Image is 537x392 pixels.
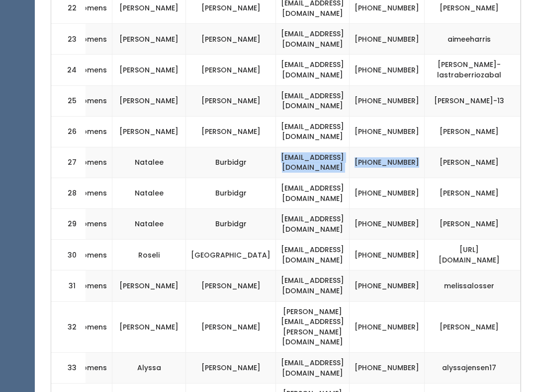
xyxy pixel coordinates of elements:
[276,302,350,353] td: [PERSON_NAME][EMAIL_ADDRESS][PERSON_NAME][DOMAIN_NAME]
[71,86,112,117] td: womens
[186,240,276,271] td: [GEOGRAPHIC_DATA]
[425,147,521,178] td: [PERSON_NAME]
[51,179,86,209] td: 28
[350,240,425,271] td: [PHONE_NUMBER]
[71,302,112,353] td: womens
[186,271,276,302] td: [PERSON_NAME]
[51,353,86,384] td: 33
[112,302,186,353] td: [PERSON_NAME]
[425,55,521,86] td: [PERSON_NAME]-lastraberriozabal
[425,117,521,147] td: [PERSON_NAME]
[276,24,350,55] td: [EMAIL_ADDRESS][DOMAIN_NAME]
[276,179,350,209] td: [EMAIL_ADDRESS][DOMAIN_NAME]
[51,271,86,302] td: 31
[112,271,186,302] td: [PERSON_NAME]
[71,179,112,209] td: womens
[350,209,425,240] td: [PHONE_NUMBER]
[186,55,276,86] td: [PERSON_NAME]
[71,353,112,384] td: womens
[186,147,276,178] td: Burbidgr
[425,353,521,384] td: alyssajensen17
[112,117,186,147] td: [PERSON_NAME]
[425,24,521,55] td: aimeeharris
[51,24,86,55] td: 23
[51,240,86,271] td: 30
[350,86,425,117] td: [PHONE_NUMBER]
[276,55,350,86] td: [EMAIL_ADDRESS][DOMAIN_NAME]
[112,55,186,86] td: [PERSON_NAME]
[112,209,186,240] td: Natalee
[71,55,112,86] td: womens
[71,271,112,302] td: womens
[71,240,112,271] td: womens
[112,353,186,384] td: Alyssa
[425,271,521,302] td: melissalosser
[186,179,276,209] td: Burbidgr
[51,147,86,178] td: 27
[186,117,276,147] td: [PERSON_NAME]
[71,147,112,178] td: womens
[425,240,521,271] td: [URL][DOMAIN_NAME]
[51,86,86,117] td: 25
[112,86,186,117] td: [PERSON_NAME]
[276,86,350,117] td: [EMAIL_ADDRESS][DOMAIN_NAME]
[276,353,350,384] td: [EMAIL_ADDRESS][DOMAIN_NAME]
[350,24,425,55] td: [PHONE_NUMBER]
[51,302,86,353] td: 32
[350,147,425,178] td: [PHONE_NUMBER]
[425,179,521,209] td: [PERSON_NAME]
[276,117,350,147] td: [EMAIL_ADDRESS][DOMAIN_NAME]
[186,209,276,240] td: Burbidgr
[350,302,425,353] td: [PHONE_NUMBER]
[186,353,276,384] td: [PERSON_NAME]
[276,209,350,240] td: [EMAIL_ADDRESS][DOMAIN_NAME]
[71,209,112,240] td: womens
[350,271,425,302] td: [PHONE_NUMBER]
[51,55,86,86] td: 24
[350,353,425,384] td: [PHONE_NUMBER]
[276,147,350,178] td: [EMAIL_ADDRESS][DOMAIN_NAME]
[112,240,186,271] td: Roseli
[112,147,186,178] td: Natalee
[425,302,521,353] td: [PERSON_NAME]
[276,240,350,271] td: [EMAIL_ADDRESS][DOMAIN_NAME]
[186,86,276,117] td: [PERSON_NAME]
[186,24,276,55] td: [PERSON_NAME]
[276,271,350,302] td: [EMAIL_ADDRESS][DOMAIN_NAME]
[71,24,112,55] td: womens
[350,117,425,147] td: [PHONE_NUMBER]
[350,55,425,86] td: [PHONE_NUMBER]
[71,117,112,147] td: womens
[51,117,86,147] td: 26
[51,209,86,240] td: 29
[350,179,425,209] td: [PHONE_NUMBER]
[425,86,521,117] td: [PERSON_NAME]-13
[425,209,521,240] td: [PERSON_NAME]
[112,179,186,209] td: Natalee
[186,302,276,353] td: [PERSON_NAME]
[112,24,186,55] td: [PERSON_NAME]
